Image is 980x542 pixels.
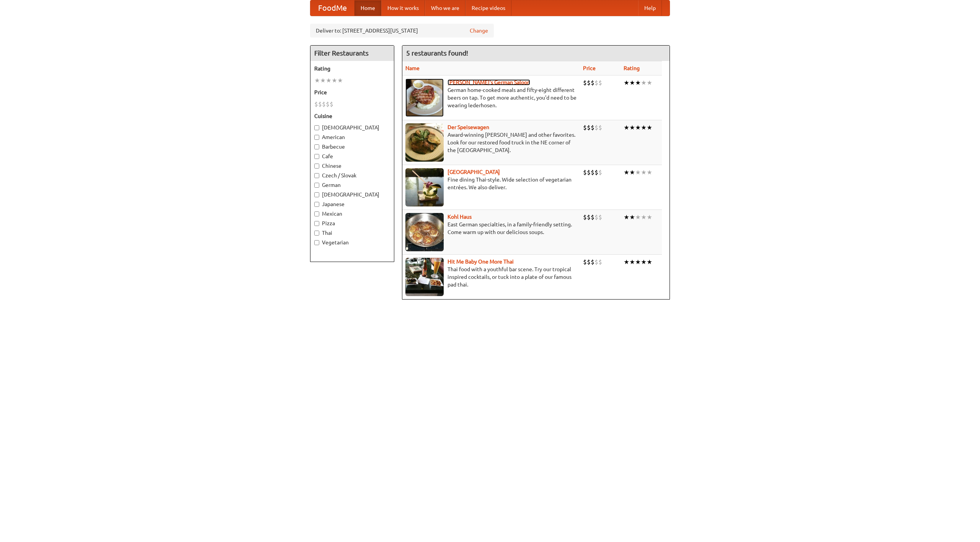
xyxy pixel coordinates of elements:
li: ★ [629,168,635,177]
li: $ [591,258,595,266]
li: ★ [635,123,641,132]
a: Who we are [425,0,465,16]
input: Cafe [314,154,319,159]
img: esthers.jpg [405,79,444,117]
a: Change [470,27,488,34]
li: ★ [624,79,629,87]
li: $ [591,168,595,177]
li: ★ [635,258,641,266]
li: ★ [326,76,332,85]
li: ★ [624,213,629,221]
label: American [314,133,390,141]
li: ★ [641,123,647,132]
div: Deliver to: [STREET_ADDRESS][US_STATE] [310,24,494,38]
img: babythai.jpg [405,258,444,296]
label: Mexican [314,210,390,218]
img: speisewagen.jpg [405,123,444,162]
label: Czech / Slovak [314,172,390,179]
li: ★ [629,213,635,221]
a: Der Speisewagen [448,124,489,130]
li: $ [595,168,598,177]
li: ★ [635,79,641,87]
b: [GEOGRAPHIC_DATA] [448,169,500,175]
li: $ [322,100,326,108]
li: $ [330,100,333,108]
input: Barbecue [314,144,319,149]
p: Fine dining Thai-style. Wide selection of vegetarian entrées. We also deliver. [405,176,577,191]
li: $ [587,123,591,132]
label: Thai [314,229,390,237]
a: Kohl Haus [448,214,472,220]
li: $ [595,123,598,132]
h4: Filter Restaurants [310,46,394,61]
h5: Cuisine [314,112,390,120]
li: ★ [647,168,652,177]
li: $ [326,100,330,108]
li: ★ [320,76,326,85]
label: Chinese [314,162,390,170]
a: Rating [624,65,640,71]
li: ★ [641,258,647,266]
li: $ [587,213,591,221]
li: ★ [647,258,652,266]
input: German [314,183,319,188]
li: $ [587,79,591,87]
input: Japanese [314,202,319,207]
a: [PERSON_NAME]'s German Saloon [448,79,530,85]
li: $ [598,79,602,87]
p: Award-winning [PERSON_NAME] and other favorites. Look for our restored food truck in the NE corne... [405,131,577,154]
input: Pizza [314,221,319,226]
label: German [314,181,390,189]
label: Cafe [314,152,390,160]
label: Japanese [314,200,390,208]
li: $ [591,213,595,221]
label: Vegetarian [314,239,390,246]
li: ★ [641,79,647,87]
input: [DEMOGRAPHIC_DATA] [314,125,319,130]
li: $ [583,79,587,87]
input: Thai [314,231,319,236]
input: Czech / Slovak [314,173,319,178]
a: FoodMe [310,0,354,16]
p: East German specialties, in a family-friendly setting. Come warm up with our delicious soups. [405,221,577,236]
li: $ [598,258,602,266]
li: $ [598,123,602,132]
img: satay.jpg [405,168,444,206]
li: ★ [624,168,629,177]
label: [DEMOGRAPHIC_DATA] [314,191,390,198]
li: $ [587,168,591,177]
input: Chinese [314,164,319,169]
h5: Price [314,88,390,96]
li: ★ [629,258,635,266]
a: Home [354,0,381,16]
input: Mexican [314,211,319,216]
a: Name [405,65,420,71]
label: [DEMOGRAPHIC_DATA] [314,124,390,131]
li: $ [583,213,587,221]
li: $ [583,123,587,132]
a: Hit Me Baby One More Thai [448,259,514,265]
label: Barbecue [314,143,390,151]
li: ★ [647,79,652,87]
li: ★ [641,213,647,221]
li: ★ [647,213,652,221]
p: German home-cooked meals and fifty-eight different beers on tap. To get more authentic, you'd nee... [405,86,577,109]
li: $ [583,168,587,177]
li: ★ [337,76,343,85]
li: $ [314,100,318,108]
a: How it works [381,0,425,16]
input: American [314,135,319,140]
li: $ [591,123,595,132]
li: $ [587,258,591,266]
li: $ [591,79,595,87]
li: $ [598,213,602,221]
a: Price [583,65,596,71]
label: Pizza [314,219,390,227]
li: ★ [641,168,647,177]
li: ★ [314,76,320,85]
li: $ [318,100,322,108]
